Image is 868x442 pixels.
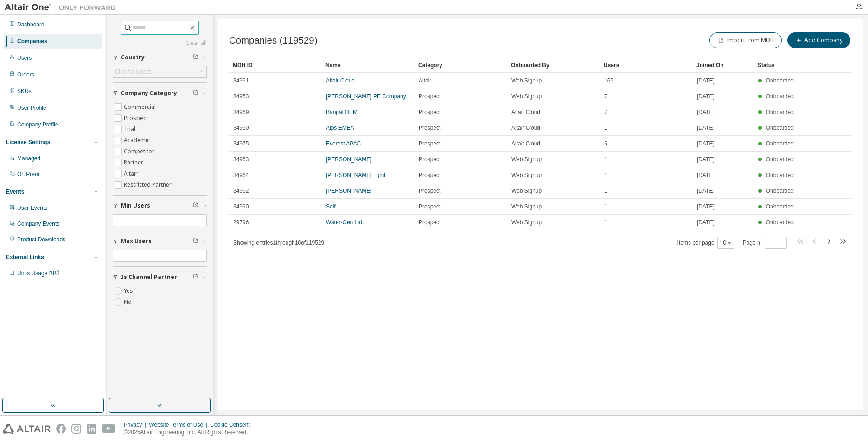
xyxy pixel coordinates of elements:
label: Partner [124,157,145,168]
span: Onboarded [766,219,794,226]
span: Clear filter [193,89,198,97]
span: 1 [604,187,607,195]
div: Cookie Consent [210,421,255,429]
span: Web Signup [511,77,542,84]
a: Water-Gen Ltd. [326,219,364,226]
span: 34960 [233,124,249,132]
div: Privacy [124,421,149,429]
span: Onboarded [766,203,794,210]
div: Website Terms of Use [149,421,210,429]
button: Company Category [113,83,207,103]
label: Academic [124,135,152,146]
span: [DATE] [697,140,715,147]
span: [DATE] [697,108,715,116]
span: Prospect [419,156,440,163]
span: [DATE] [697,93,715,100]
div: Events [6,188,24,196]
div: Managed [17,155,40,162]
span: 29796 [233,219,249,226]
span: Web Signup [511,203,542,210]
span: 165 [604,77,613,84]
div: Company Events [17,220,59,227]
span: Web Signup [511,93,542,100]
span: Altair Cloud [511,140,540,147]
span: [DATE] [697,219,715,226]
span: [DATE] [697,171,715,179]
a: Altair Cloud [326,77,355,84]
div: External Links [6,253,44,261]
span: 1 [604,156,607,163]
span: 34964 [233,171,249,179]
span: 1 [604,219,607,226]
span: Country [121,54,145,61]
div: SKUs [17,88,32,95]
a: [PERSON_NAME] [326,156,372,163]
span: Prospect [419,124,440,132]
span: [DATE] [697,156,715,163]
span: Units Usage BI [17,270,60,277]
span: Web Signup [511,219,542,226]
span: Prospect [419,187,440,195]
span: 34969 [233,108,249,116]
label: Competitor [124,146,156,157]
span: Web Signup [511,187,542,195]
span: 7 [604,93,607,100]
a: Alps EMEA [326,125,354,131]
div: Status [758,58,797,73]
div: Product Downloads [17,236,65,243]
div: Dashboard [17,21,45,28]
div: Category [418,58,504,73]
a: Self [326,203,336,210]
div: Orders [17,71,34,78]
span: Items per page [677,237,734,249]
span: Min Users [121,202,150,209]
label: Trial [124,124,137,135]
img: altair_logo.svg [3,424,51,434]
label: Altair [124,168,140,179]
span: Page n. [743,237,787,249]
span: Is Channel Partner [121,273,177,281]
div: On Prem [17,170,39,178]
span: Prospect [419,140,440,147]
span: Onboarded [766,125,794,131]
span: 34961 [233,77,249,84]
div: License Settings [6,139,50,146]
span: Prospect [419,171,440,179]
a: Everest APAC [326,140,361,147]
span: Clear filter [193,273,198,281]
span: Onboarded [766,93,794,100]
div: Click to select [113,66,206,77]
span: Clear filter [193,54,198,61]
span: Onboarded [766,172,794,178]
label: Prospect [124,113,150,124]
div: User Events [17,204,47,212]
span: 34953 [233,93,249,100]
button: Country [113,47,207,68]
a: Bangal OEM [326,109,357,115]
div: Name [325,58,411,73]
div: Companies [17,38,47,45]
span: 1 [604,171,607,179]
span: Web Signup [511,156,542,163]
label: Restricted Partner [124,179,173,190]
span: Prospect [419,203,440,210]
div: Users [604,58,689,73]
label: Commercial [124,101,158,113]
a: [PERSON_NAME] [326,188,372,194]
span: 34963 [233,156,249,163]
span: Prospect [419,219,440,226]
span: Onboarded [766,140,794,147]
span: 1 [604,124,607,132]
p: © 2025 Altair Engineering, Inc. All Rights Reserved. [124,429,255,436]
img: linkedin.svg [87,424,96,434]
span: Onboarded [766,188,794,194]
span: 34975 [233,140,249,147]
button: 10 [720,239,732,246]
button: Is Channel Partner [113,267,207,287]
span: Showing entries 1 through 10 of 119529 [233,240,324,246]
span: [DATE] [697,203,715,210]
div: User Profile [17,104,46,112]
span: Company Category [121,89,177,97]
label: No [124,297,134,308]
a: Clear all [113,39,207,47]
